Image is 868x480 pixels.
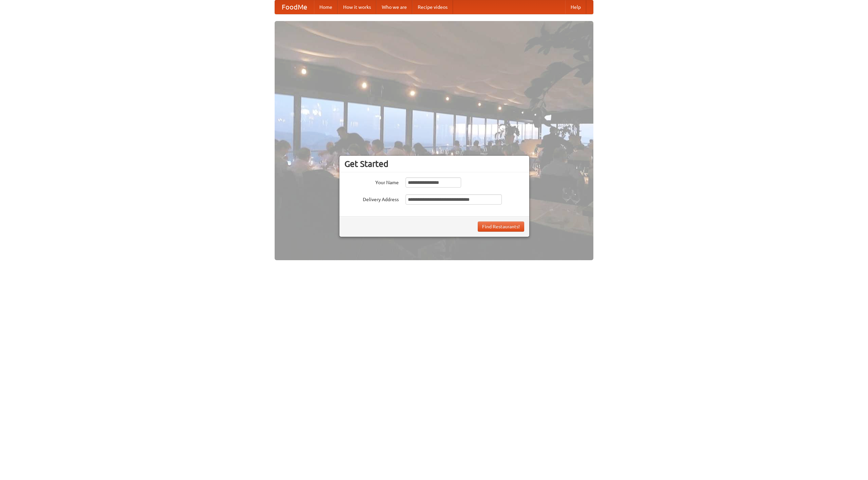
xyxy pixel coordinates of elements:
a: Help [565,0,586,14]
a: How it works [338,0,376,14]
h3: Get Started [344,159,524,169]
a: Home [314,0,338,14]
a: Recipe videos [412,0,453,14]
label: Your Name [344,177,399,186]
a: Who we are [376,0,412,14]
label: Delivery Address [344,194,399,203]
a: FoodMe [275,0,314,14]
button: Find Restaurants! [478,222,524,232]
